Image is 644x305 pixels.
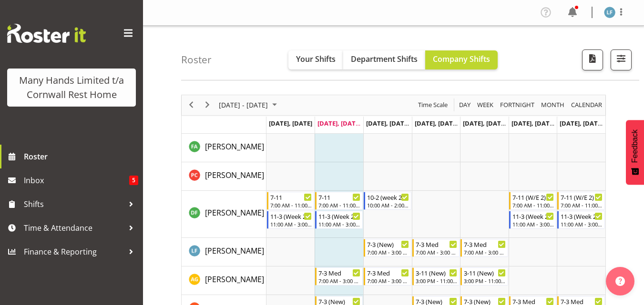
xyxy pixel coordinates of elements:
[182,266,266,295] td: Galvez, Angeline resource
[433,54,490,64] span: Company Shifts
[611,49,632,70] button: Filter Shifts
[364,192,411,210] div: Fairbrother, Deborah"s event - 10-2 (week 2) Begin From Wednesday, October 8, 2025 at 10:00:00 AM...
[416,248,458,256] div: 7:00 AM - 3:00 PM
[267,211,315,229] div: Fairbrother, Deborah"s event - 11-3 (Week 2) Begin From Monday, October 6, 2025 at 11:00:00 AM GM...
[561,211,603,221] div: 11-3 (Week 2)
[417,99,449,111] span: Time Scale
[412,239,460,257] div: Flynn, Leeane"s event - 7-3 Med Begin From Thursday, October 9, 2025 at 7:00:00 AM GMT+13:00 Ends...
[315,267,363,285] div: Galvez, Angeline"s event - 7-3 Med Begin From Tuesday, October 7, 2025 at 7:00:00 AM GMT+13:00 En...
[205,141,264,152] a: [PERSON_NAME]
[557,192,605,210] div: Fairbrother, Deborah"s event - 7-11 (W/E 2) Begin From Sunday, October 12, 2025 at 7:00:00 AM GMT...
[315,211,363,229] div: Fairbrother, Deborah"s event - 11-3 (Week 2) Begin From Tuesday, October 7, 2025 at 11:00:00 AM G...
[182,191,266,238] td: Fairbrother, Deborah resource
[458,99,472,111] button: Timeline Day
[631,129,639,163] span: Feedback
[367,192,409,202] div: 10-2 (week 2)
[267,192,315,210] div: Fairbrother, Deborah"s event - 7-11 Begin From Monday, October 6, 2025 at 7:00:00 AM GMT+13:00 En...
[367,268,409,277] div: 7-3 Med
[24,173,129,187] span: Inbox
[270,211,312,221] div: 11-3 (Week 2)
[604,7,615,18] img: leeane-flynn772.jpg
[199,95,215,115] div: next period
[425,50,498,69] button: Company Shifts
[205,207,264,218] a: [PERSON_NAME]
[460,239,508,257] div: Flynn, Leeane"s event - 7-3 Med Begin From Friday, October 10, 2025 at 7:00:00 AM GMT+13:00 Ends ...
[509,192,557,210] div: Fairbrother, Deborah"s event - 7-11 (W/E 2) Begin From Saturday, October 11, 2025 at 7:00:00 AM G...
[351,54,418,64] span: Department Shifts
[215,95,283,115] div: October 06 - 12, 2025
[24,149,138,164] span: Roster
[511,119,555,128] span: [DATE], [DATE]
[270,220,312,228] div: 11:00 AM - 3:00 PM
[205,274,264,285] span: [PERSON_NAME]
[367,201,409,209] div: 10:00 AM - 2:00 PM
[464,248,506,256] div: 7:00 AM - 3:00 PM
[218,99,269,111] span: [DATE] - [DATE]
[512,192,554,202] div: 7-11 (W/E 2)
[183,95,199,115] div: previous period
[185,99,198,111] button: Previous
[343,50,425,69] button: Department Shifts
[416,239,458,249] div: 7-3 Med
[24,245,124,259] span: Finance & Reporting
[499,99,536,111] button: Fortnight
[318,192,360,202] div: 7-11
[296,54,336,64] span: Your Shifts
[270,201,312,209] div: 7:00 AM - 11:00 AM
[512,201,554,209] div: 7:00 AM - 11:00 AM
[509,211,557,229] div: Fairbrother, Deborah"s event - 11-3 (Week 2) Begin From Saturday, October 11, 2025 at 11:00:00 AM...
[7,24,86,43] img: Rosterit website logo
[416,268,458,277] div: 3-11 (New)
[205,246,264,256] span: [PERSON_NAME]
[366,119,409,128] span: [DATE], [DATE]
[315,192,363,210] div: Fairbrother, Deborah"s event - 7-11 Begin From Tuesday, October 7, 2025 at 7:00:00 AM GMT+13:00 E...
[270,192,312,202] div: 7-11
[561,220,603,228] div: 11:00 AM - 3:00 PM
[317,119,361,128] span: [DATE], [DATE]
[464,239,506,249] div: 7-3 Med
[626,120,644,185] button: Feedback - Show survey
[463,119,506,128] span: [DATE], [DATE]
[476,99,495,111] button: Timeline Week
[560,119,603,128] span: [DATE], [DATE]
[318,277,360,285] div: 7:00 AM - 3:00 PM
[460,267,508,285] div: Galvez, Angeline"s event - 3-11 (New) Begin From Friday, October 10, 2025 at 3:00:00 PM GMT+13:00...
[364,267,411,285] div: Galvez, Angeline"s event - 7-3 Med Begin From Wednesday, October 8, 2025 at 7:00:00 AM GMT+13:00 ...
[512,220,554,228] div: 11:00 AM - 3:00 PM
[182,162,266,191] td: Chand, Pretika resource
[205,141,264,152] span: [PERSON_NAME]
[540,99,565,111] span: Month
[367,277,409,285] div: 7:00 AM - 3:00 PM
[458,99,471,111] span: Day
[318,211,360,221] div: 11-3 (Week 2)
[615,276,625,286] img: help-xxl-2.png
[24,221,124,235] span: Time & Attendance
[318,201,360,209] div: 7:00 AM - 11:00 AM
[364,239,411,257] div: Flynn, Leeane"s event - 7-3 (New) Begin From Wednesday, October 8, 2025 at 7:00:00 AM GMT+13:00 E...
[561,192,603,202] div: 7-11 (W/E 2)
[540,99,566,111] button: Timeline Month
[201,99,214,111] button: Next
[464,277,506,285] div: 3:00 PM - 11:00 PM
[499,99,535,111] span: Fortnight
[205,245,264,256] a: [PERSON_NAME]
[181,54,212,65] h4: Roster
[367,239,409,249] div: 7-3 (New)
[205,170,264,180] span: [PERSON_NAME]
[24,197,124,211] span: Shifts
[561,201,603,209] div: 7:00 AM - 11:00 AM
[570,99,604,111] button: Month
[129,176,138,185] span: 5
[570,99,603,111] span: calendar
[512,211,554,221] div: 11-3 (Week 2)
[416,277,458,285] div: 3:00 PM - 11:00 PM
[415,119,458,128] span: [DATE], [DATE]
[417,99,450,111] button: Time Scale
[318,220,360,228] div: 11:00 AM - 3:00 PM
[205,207,264,218] span: [PERSON_NAME]
[464,268,506,277] div: 3-11 (New)
[412,267,460,285] div: Galvez, Angeline"s event - 3-11 (New) Begin From Thursday, October 9, 2025 at 3:00:00 PM GMT+13:0...
[557,211,605,229] div: Fairbrother, Deborah"s event - 11-3 (Week 2) Begin From Sunday, October 12, 2025 at 11:00:00 AM G...
[205,274,264,285] a: [PERSON_NAME]
[182,134,266,162] td: Adams, Fran resource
